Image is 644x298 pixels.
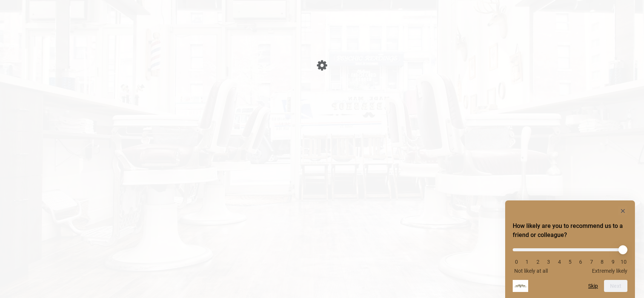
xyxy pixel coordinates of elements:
[592,268,627,274] span: Extremely likely
[514,268,548,274] span: Not likely at all
[513,243,627,274] div: How likely are you to recommend us to a friend or colleague? Select an option from 0 to 10, with ...
[545,259,552,265] li: 3
[618,206,627,215] button: Hide survey
[513,206,627,292] div: How likely are you to recommend us to a friend or colleague? Select an option from 0 to 10, with ...
[588,259,595,265] li: 7
[620,259,627,265] li: 10
[588,283,598,289] button: Skip
[534,259,542,265] li: 2
[523,259,531,265] li: 1
[609,259,617,265] li: 9
[513,259,520,265] li: 0
[577,259,584,265] li: 6
[556,259,563,265] li: 4
[513,222,627,240] h2: How likely are you to recommend us to a friend or colleague? Select an option from 0 to 10, with ...
[604,280,627,292] button: Next question
[598,259,606,265] li: 8
[566,259,574,265] li: 5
